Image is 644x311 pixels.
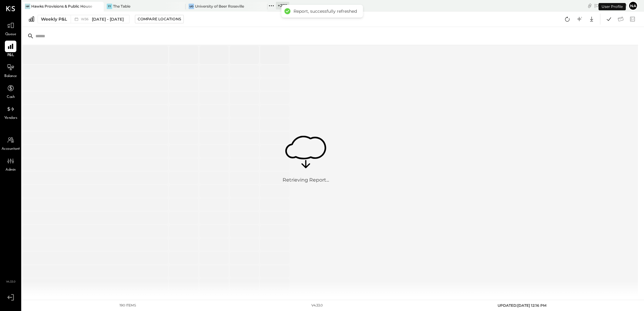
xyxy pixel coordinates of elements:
span: Accountant [2,146,20,152]
div: University of Beer Roseville [195,4,244,9]
a: Vendors [0,103,21,121]
div: [DATE] [594,3,627,8]
span: [DATE] - [DATE] [92,16,124,22]
span: P&L [7,53,14,58]
div: Uo [189,4,194,9]
a: Balance [0,62,21,79]
span: Cash [7,95,15,100]
div: copy link [587,2,593,9]
span: Admin [5,167,16,173]
span: Balance [4,74,17,79]
div: + 275 [276,2,289,9]
div: User Profile [599,3,626,10]
div: HP [25,4,30,9]
span: Queue [5,32,16,37]
button: Compare Locations [135,15,184,23]
span: W36 [81,18,90,21]
div: Report, successfully refreshed [293,8,357,14]
a: Cash [0,82,21,100]
div: Hawks Provisions & Public House [31,4,92,9]
div: v 4.33.0 [311,303,323,308]
button: Na [628,1,638,11]
a: Accountant [0,134,21,152]
div: Compare Locations [138,16,181,22]
a: P&L [0,41,21,58]
a: Queue [0,20,21,37]
div: The Table [113,4,130,9]
div: 190 items [119,303,136,308]
span: UPDATED: [DATE] 12:16 PM [498,303,546,308]
div: Retrieving Report... [283,177,329,184]
span: Vendors [4,115,17,121]
div: TT [107,4,112,9]
div: Weekly P&L [41,16,67,22]
button: Weekly P&L W36[DATE] - [DATE] [38,15,129,23]
a: Admin [0,155,21,173]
